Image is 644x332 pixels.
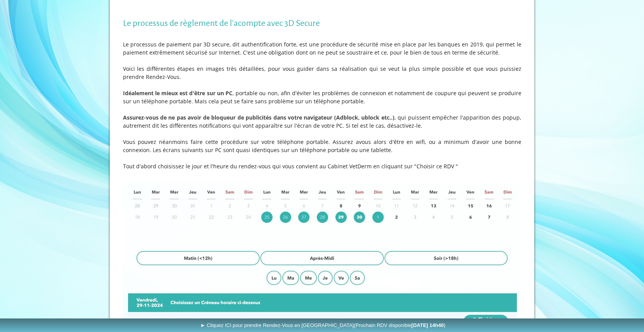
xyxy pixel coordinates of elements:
[123,89,232,97] strong: Idéalement le mieux est d'être sur un PC
[123,19,521,28] h1: Le processus de règlement de l'acompte avec 3D Secure
[123,138,521,154] p: Vous pouvez néanmoins faire cette procédure sur votre téléphone portable. Assurez avous alors d'ê...
[123,113,521,130] p: , qui puissent empêcher l'apparition des popup, autrement dit les différentes notifications qui v...
[123,162,521,170] p: Tout d'abord choisissez le jour et l'heure du rendez-vous qui vous convient au Cabinet VetDerm en...
[412,322,444,328] b: [DATE] 14h40
[123,40,521,56] p: Le processus de paiement par 3D secure, dit authentification forte, est une procédure de sécurité...
[123,65,521,81] p: Voici les différentes étapes en images très détaillées, pour vous guider dans sa réalisation qui ...
[123,89,521,105] p: , portable ou non, afin d'éviter les problèmes de connexion et notamment de coupure qui peuvent s...
[354,322,446,328] span: (Prochain RDV disponible )
[200,322,446,328] span: ► Cliquez ICI pour prendre Rendez-Vous en [GEOGRAPHIC_DATA]
[123,114,395,121] strong: Assurez-vous de ne pas avoir de bloqueur de publicités dans votre navigateur (Adblock, ublock etc..)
